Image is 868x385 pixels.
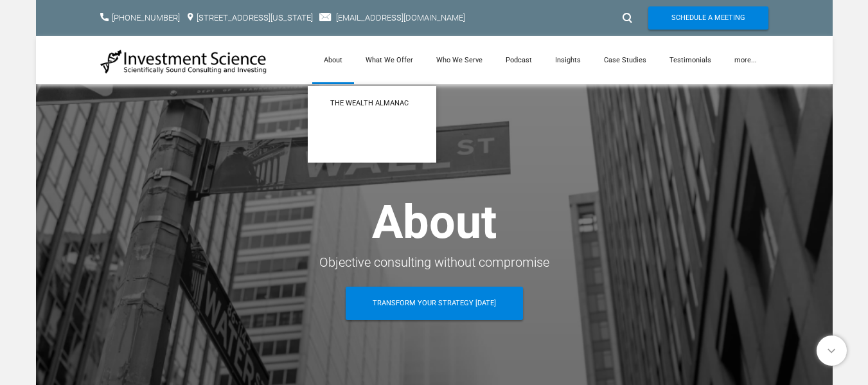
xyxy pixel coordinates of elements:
a: Schedule A Meeting [648,6,768,30]
a: Podcast [494,36,544,84]
span: Schedule A Meeting [671,6,745,30]
a: The Wealth Almanac​ [308,92,436,115]
a: Testimonials [658,36,723,84]
a: Transform Your Strategy [DATE] [346,287,523,320]
a: Who We Serve [425,36,494,84]
a: Case Studies [592,36,658,84]
a: What We Offer [354,36,425,84]
span: The Wealth Almanac​ [330,98,414,109]
a: [STREET_ADDRESS][US_STATE]​ [197,13,313,22]
div: Objective consulting without compromise [100,251,768,274]
a: [PHONE_NUMBER] [112,13,180,22]
a: [EMAIL_ADDRESS][DOMAIN_NAME] [336,13,465,22]
img: Investment Science | NYC Consulting Services [100,49,267,75]
a: Insights [544,36,592,84]
strong: About [372,195,497,249]
a: About [312,36,354,84]
a: more... [723,36,768,84]
span: Transform Your Strategy [DATE] [373,287,496,320]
